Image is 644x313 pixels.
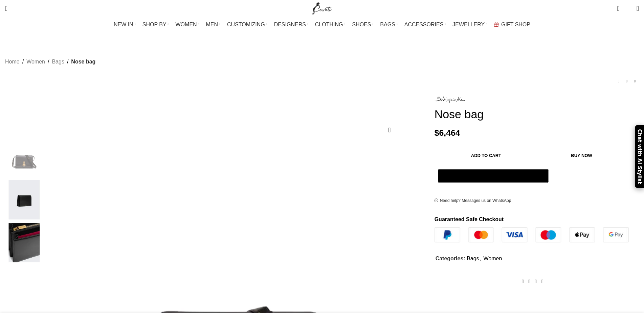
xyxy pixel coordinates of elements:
[538,148,625,162] button: Buy now
[615,77,623,85] a: Previous product
[26,57,45,66] a: Women
[404,21,444,28] span: ACCESSORIES
[480,254,481,263] span: ,
[315,21,343,28] span: CLOTHING
[614,2,623,15] a: 0
[3,180,45,223] div: 2 / 3
[452,21,485,28] span: JEWELLERY
[352,18,373,31] a: SHOES
[533,277,539,286] a: Pinterest social link
[206,18,220,31] a: MEN
[404,18,446,31] a: ACCESSORIES
[5,57,20,66] a: Home
[176,18,199,31] a: WOMEN
[52,57,64,66] a: Bags
[539,277,546,286] a: WhatsApp social link
[435,198,511,204] a: Need help? Messages us on WhatsApp
[631,77,639,85] a: Next product
[142,18,169,31] a: SHOP BY
[494,18,530,31] a: GIFT SHOP
[2,2,11,15] a: Search
[114,21,133,28] span: NEW IN
[315,18,346,31] a: CLOTHING
[438,169,549,183] button: Pay with GPay
[436,256,465,261] span: Categories:
[352,21,371,28] span: SHOES
[435,216,504,222] strong: Guaranteed Safe Checkout
[227,18,267,31] a: CUSTOMIZING
[435,128,439,137] span: $
[71,57,95,66] span: Nose bag
[3,180,45,220] img: Ceinture nez belt Accessories Belt Coveti
[274,18,308,31] a: DESIGNERS
[484,256,502,261] a: Women
[3,223,45,262] img: Ceinture nez belt Accessories Belt Coveti
[435,227,629,243] img: guaranteed-safe-checkout-bordered.j
[452,18,487,31] a: JEWELLERY
[142,21,166,28] span: SHOP BY
[494,22,499,27] img: GiftBag
[435,97,465,103] img: Schiaparelli
[5,57,95,66] nav: Breadcrumb
[206,21,218,28] span: MEN
[626,7,631,12] span: 0
[2,18,642,31] div: Main navigation
[274,21,306,28] span: DESIGNERS
[520,277,526,286] a: Facebook social link
[467,256,479,261] a: Bags
[438,148,535,162] button: Add to cart
[625,2,631,15] div: My Wishlist
[618,3,623,8] span: 0
[380,18,397,31] a: BAGS
[114,18,136,31] a: NEW IN
[526,277,533,286] a: X social link
[3,223,45,266] div: 3 / 3
[435,107,639,121] h1: Nose bag
[3,137,45,177] img: nose bag Ceinture nez belt Accessories Belt Coveti
[311,5,333,11] a: Site logo
[227,21,265,28] span: CUSTOMIZING
[380,21,395,28] span: BAGS
[3,137,45,180] div: 1 / 3
[176,21,197,28] span: WOMEN
[501,21,530,28] span: GIFT SHOP
[435,128,460,137] bdi: 6,464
